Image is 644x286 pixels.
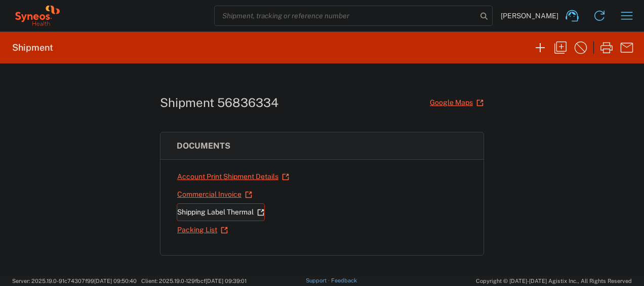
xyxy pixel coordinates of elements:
a: Google Maps [429,94,484,112]
a: Feedback [331,277,357,283]
span: Copyright © [DATE]-[DATE] Agistix Inc., All Rights Reserved [476,276,632,285]
h2: Shipment [12,42,53,54]
span: Server: 2025.19.0-91c74307f99 [12,278,137,284]
span: [DATE] 09:50:40 [94,278,137,284]
a: Shipping Label Thermal [177,203,265,221]
a: Packing List [177,221,228,239]
a: Account Print Shipment Details [177,168,290,186]
span: [DATE] 09:39:01 [206,278,247,284]
span: Documents [177,141,230,151]
h1: Shipment 56836334 [160,95,278,110]
span: [PERSON_NAME] [501,11,558,20]
a: Support [306,277,331,283]
span: Client: 2025.19.0-129fbcf [141,278,247,284]
a: Commercial Invoice [177,186,253,203]
input: Shipment, tracking or reference number [215,6,477,25]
